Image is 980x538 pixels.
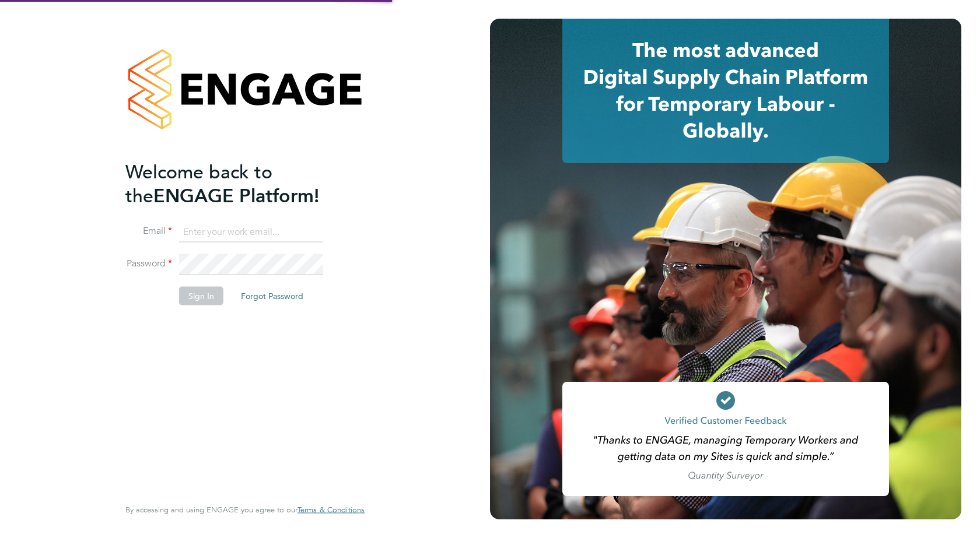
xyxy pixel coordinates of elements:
[125,160,272,207] span: Welcome back to the
[125,160,353,208] h2: ENGAGE Platform!
[179,221,323,242] input: Enter your work email...
[179,287,223,305] button: Sign In
[297,505,365,515] span: Terms & Conditions
[125,225,172,237] label: Email
[297,505,365,515] a: Terms & Conditions
[125,258,172,270] label: Password
[232,287,313,305] button: Forgot Password
[125,505,365,515] span: By accessing and using ENGAGE you agree to our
